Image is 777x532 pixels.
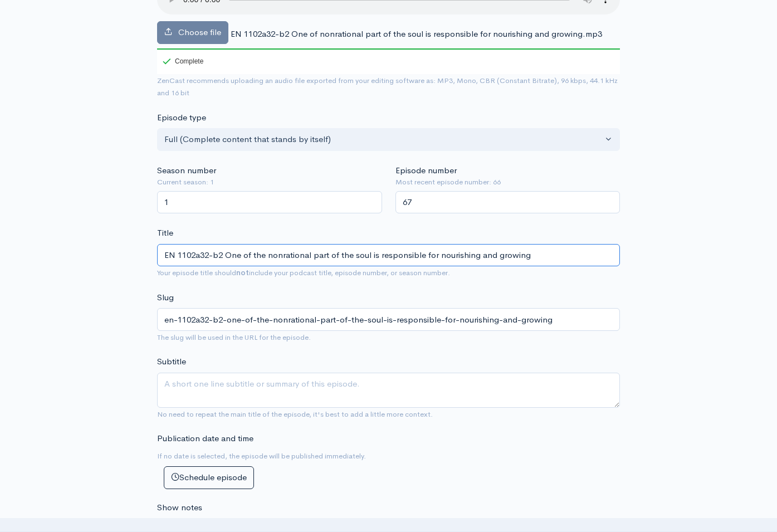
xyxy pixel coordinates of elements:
[157,268,450,277] small: Your episode title should include your podcast title, episode number, or season number.
[157,128,620,151] button: Full (Complete content that stands by itself)
[157,308,620,331] input: title-of-episode
[164,133,603,146] div: Full (Complete content that stands by itself)
[395,177,620,188] small: Most recent episode number: 66
[164,466,254,489] button: Schedule episode
[157,409,433,419] small: No need to repeat the main title of the episode, it's best to add a little more context.
[157,164,216,177] label: Season number
[157,451,366,461] small: If no date is selected, the episode will be published immediately.
[395,164,457,177] label: Episode number
[157,111,206,124] label: Episode type
[157,501,202,514] label: Show notes
[157,177,382,188] small: Current season: 1
[157,355,186,368] label: Subtitle
[157,48,620,50] div: 100%
[157,291,174,304] label: Slug
[395,191,620,214] input: Enter episode number
[157,48,206,74] div: Complete
[157,333,311,342] small: The slug will be used in the URL for the episode.
[236,268,249,277] strong: not
[157,76,618,98] small: ZenCast recommends uploading an audio file exported from your editing software as: MP3, Mono, CBR...
[163,58,203,65] div: Complete
[157,244,620,267] input: What is the episode's title?
[157,227,173,240] label: Title
[178,27,221,37] span: Choose file
[231,28,602,39] span: EN 1102a32-b2 One of nonrational part of the soul is responsible for nourishing and growing.mp3
[157,191,382,214] input: Enter season number for this episode
[157,432,253,445] label: Publication date and time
